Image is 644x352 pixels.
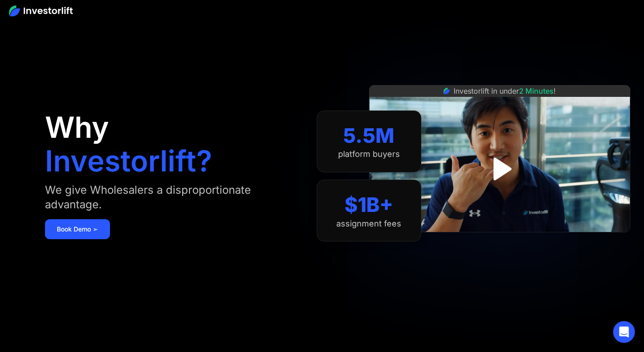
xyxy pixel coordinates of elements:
[431,237,568,248] iframe: Customer reviews powered by Trustpilot
[344,193,393,217] div: $1B+
[45,113,109,142] h1: Why
[519,86,554,96] span: 2 Minutes
[45,146,212,176] h1: Investorlift?
[45,219,110,239] a: Book Demo ➢
[338,149,400,159] div: platform buyers
[45,183,298,212] div: We give Wholesalers a disproportionate advantage.
[336,219,401,229] div: assignment fees
[479,149,520,189] a: open lightbox
[613,321,635,343] div: Open Intercom Messenger
[343,124,394,148] div: 5.5M
[454,85,556,96] div: Investorlift in under !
